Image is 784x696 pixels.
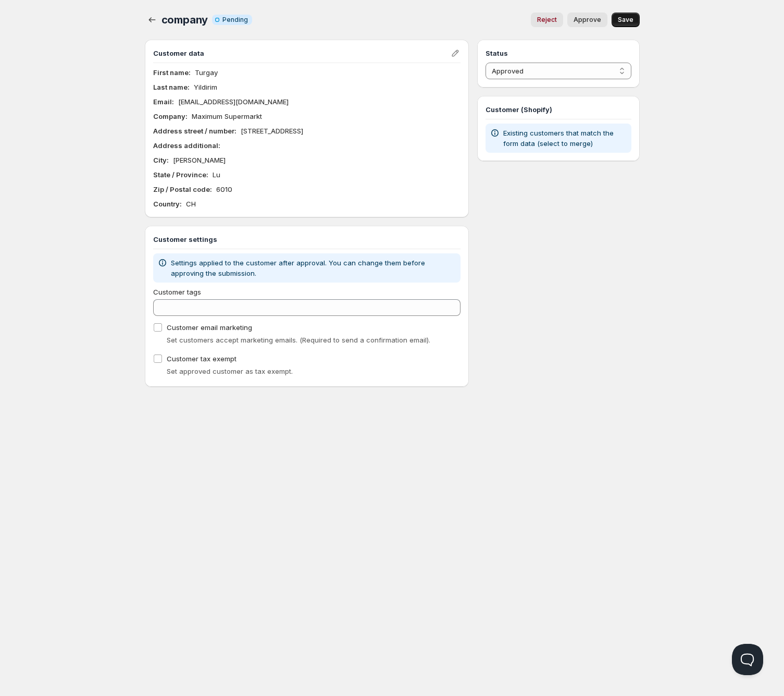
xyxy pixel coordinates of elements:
p: [PERSON_NAME] [173,155,226,165]
b: Zip / Postal code : [153,185,212,193]
p: Lu [213,169,220,180]
span: Customer email marketing [167,323,252,332]
span: Approve [574,16,601,24]
b: State / Province : [153,170,208,179]
p: Turgay [195,67,218,78]
b: Email : [153,97,174,106]
button: Approve [567,13,607,27]
b: Country : [153,200,182,208]
p: [STREET_ADDRESS] [241,126,303,136]
button: Edit [448,46,463,60]
button: Save [612,13,640,27]
h3: Status [486,48,631,58]
span: Pending [222,16,248,24]
b: Company : [153,112,188,120]
p: Settings applied to the customer after approval. You can change them before approving the submiss... [171,258,457,278]
iframe: Help Scout Beacon - Open [732,644,763,675]
h3: Customer data [153,48,451,58]
span: company [161,14,208,26]
span: Customer tax exempt [167,355,237,363]
span: Save [618,16,633,24]
p: [EMAIL_ADDRESS][DOMAIN_NAME] [178,96,289,107]
span: Set customers accept marketing emails. (Required to send a confirmation email). [167,336,430,344]
p: Yildirim [194,82,217,92]
span: Set approved customer as tax exempt. [167,367,293,375]
b: Address additional : [153,141,220,150]
b: Last name : [153,83,190,91]
h3: Customer settings [153,234,461,245]
b: City : [153,156,169,164]
span: Customer tags [153,288,201,296]
p: 6010 [216,184,232,194]
h3: Customer (Shopify) [486,104,631,115]
p: Maximum Supermarkt [192,111,262,121]
span: Reject [537,16,557,24]
b: Address street / number : [153,127,237,135]
p: Existing customers that match the form data (select to merge) [503,128,627,149]
p: CH [186,199,196,209]
b: First name : [153,68,191,77]
button: Reject [531,13,563,27]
